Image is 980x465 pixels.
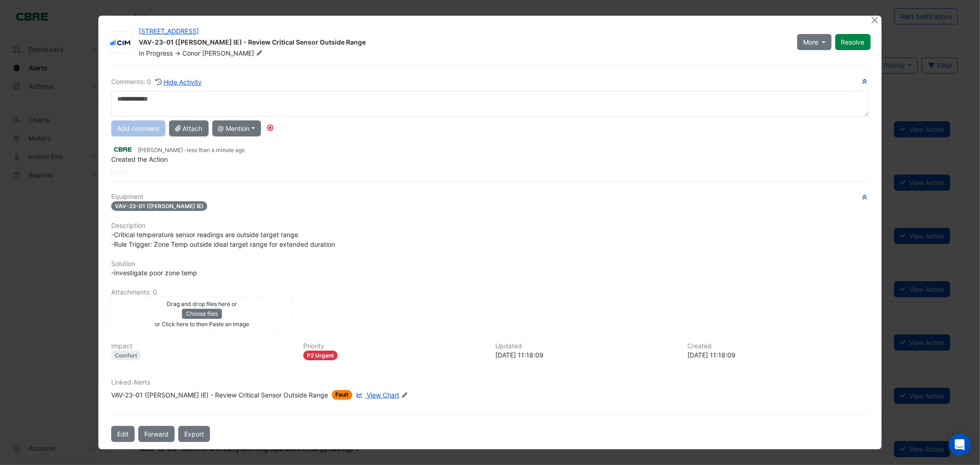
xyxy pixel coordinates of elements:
h6: Updated [495,342,676,350]
button: Forward [138,426,175,442]
h6: Solution [111,260,868,268]
span: Fault [332,390,352,400]
h6: Equipment [111,193,868,201]
span: -Investigate poor zone temp [111,269,197,277]
button: Attach [169,120,208,136]
span: VAV-23-01 ([PERSON_NAME] IE) [111,201,207,211]
button: Hide Activity [155,77,202,87]
a: [STREET_ADDRESS] [139,27,199,35]
span: 2025-09-03 11:18:09 [187,147,245,153]
small: Drag and drop files here or [167,301,237,307]
button: Close [870,16,880,25]
button: More [797,34,832,50]
div: VAV-23-01 ([PERSON_NAME] IE) - Review Critical Sensor Outside Range [111,390,328,400]
div: Tooltip anchor [266,124,274,132]
span: View Chart [367,391,399,399]
div: Comments: 0 [111,77,202,87]
span: -> [175,49,181,57]
h6: Attachments: 0 [111,289,868,296]
span: In Progress [139,49,173,57]
button: Resolve [835,34,871,50]
a: Export [178,426,210,442]
div: Comfort [111,351,141,360]
small: or Click here to then Paste an image [155,321,249,328]
h6: Linked Alerts [111,379,868,386]
div: [DATE] 11:18:09 [688,350,869,360]
span: Conor [182,49,200,57]
h6: Impact [111,342,292,350]
div: VAV-23-01 ([PERSON_NAME] IE) - Review Critical Sensor Outside Range [139,38,786,49]
fa-icon: Edit Linked Alerts [401,392,408,399]
h6: Description [111,222,868,230]
button: Choose files [182,309,222,319]
span: More [803,37,818,47]
img: CIM [110,38,131,47]
img: CBRE Charter Hall [111,144,134,154]
h6: Created [688,342,869,350]
button: @ Mention [212,120,261,136]
div: Open Intercom Messenger [949,434,971,456]
span: Created the Action [111,155,168,163]
a: View Chart [354,390,399,400]
div: P2 Urgent [303,351,338,360]
h6: Priority [303,342,484,350]
div: [DATE] 11:18:09 [495,350,676,360]
span: -Critical temperature sensor readings are outside target range -Rule Trigger: Zone Temp outside i... [111,231,335,248]
button: Edit [111,426,135,442]
span: [PERSON_NAME] [202,49,265,58]
small: [PERSON_NAME] - [138,146,245,154]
